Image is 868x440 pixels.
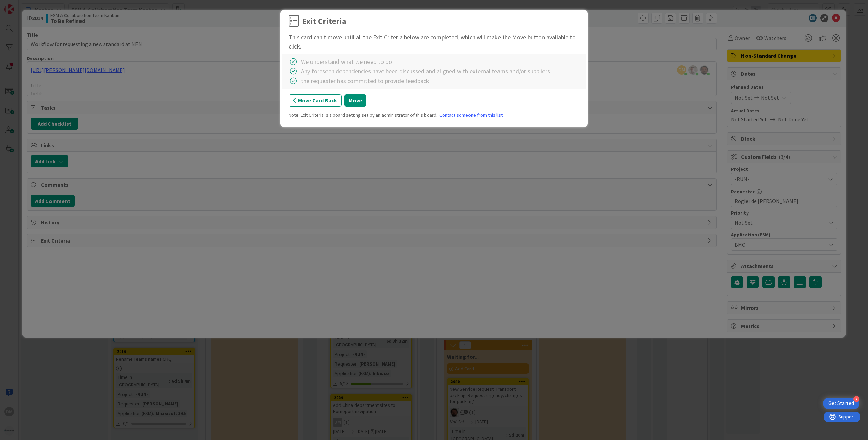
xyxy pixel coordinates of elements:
[302,15,346,27] div: Exit Criteria
[823,398,859,409] div: Open Get Started checklist, remaining modules: 4
[439,112,504,119] a: Contact someone from this list.
[301,57,392,66] div: We understand what we need to do
[853,396,859,402] div: 4
[289,112,579,119] div: Note: Exit Criteria is a board setting set by an administrator of this board.
[289,94,342,107] button: Move Card Back
[301,76,429,85] div: the requester has committed to provide feedback
[344,94,366,107] button: Move
[301,67,550,76] div: Any foreseen dependencies have been discussed and aligned with external teams and/or suppliers
[289,32,579,51] div: This card can't move until all the Exit Criteria below are completed, which will make the Move bu...
[14,1,31,9] span: Support
[828,400,854,407] div: Get Started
